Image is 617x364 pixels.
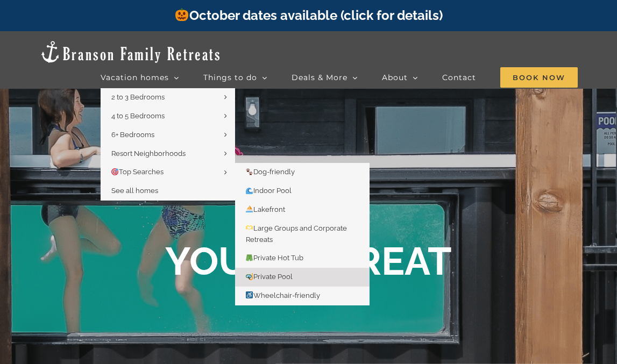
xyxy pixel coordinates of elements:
span: Indoor Pool [246,187,292,195]
span: See all homes [111,187,158,195]
img: 🤿 [246,273,253,280]
img: 🩳 [246,254,253,261]
a: 🐾Dog-friendly [235,163,370,182]
img: 🎃 [175,8,188,21]
img: 🐾 [246,168,253,175]
nav: Main Menu [101,67,578,88]
span: About [382,74,408,81]
a: 🩳Private Hot Tub [235,249,370,268]
a: Things to do [203,67,267,88]
a: 6+ Bedrooms [101,126,235,145]
a: Deals & More [292,67,358,88]
img: ⛵️ [246,205,253,212]
span: Resort Neighborhoods [111,149,186,158]
a: ⛵️Lakefront [235,201,370,219]
a: About [382,67,418,88]
a: See all homes [101,182,235,201]
span: Private Hot Tub [246,254,304,262]
span: Top Searches [111,168,164,176]
a: 🤿Private Pool [235,268,370,287]
span: Deals & More [292,74,347,81]
a: Vacation homes [101,67,179,88]
a: 🫶Large Groups and Corporate Retreats [235,219,370,249]
a: Resort Neighborhoods [101,145,235,163]
span: Private Pool [246,273,293,281]
img: 🌊 [246,187,253,194]
b: BOOK YOUR RETREAT [165,192,452,284]
a: ♿️Wheelchair-friendly [235,287,370,305]
span: 6+ Bedrooms [111,131,154,139]
img: ♿️ [246,291,253,298]
span: 4 to 5 Bedrooms [111,112,165,120]
span: 2 to 3 Bedrooms [111,93,165,101]
img: 🫶 [246,224,253,231]
span: Things to do [203,74,257,81]
span: Lakefront [246,205,286,213]
span: Contact [442,74,476,81]
a: 🌊Indoor Pool [235,182,370,201]
a: 2 to 3 Bedrooms [101,88,235,107]
span: Vacation homes [101,74,169,81]
a: Book Now [500,67,578,88]
a: Contact [442,67,476,88]
span: Large Groups and Corporate Retreats [246,224,347,244]
span: Wheelchair-friendly [246,291,321,299]
span: Book Now [500,67,578,88]
img: Branson Family Retreats Logo [39,40,222,64]
a: 🎯Top Searches [101,163,235,182]
img: 🎯 [111,168,118,175]
a: 4 to 5 Bedrooms [101,107,235,126]
a: October dates available (click for details) [174,8,442,23]
span: Dog-friendly [246,168,295,176]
